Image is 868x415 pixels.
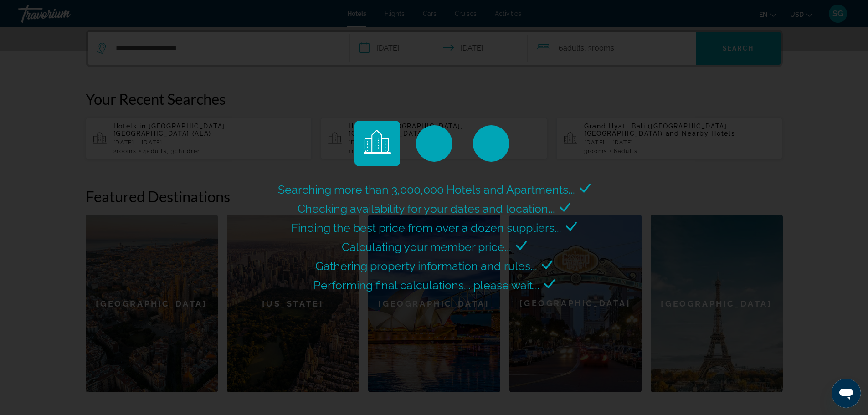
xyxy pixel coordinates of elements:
span: Gathering property information and rules... [315,259,537,273]
span: Checking availability for your dates and location... [298,202,555,215]
span: Finding the best price from over a dozen suppliers... [291,221,561,235]
iframe: Кнопка запуска окна обмена сообщениями [832,379,861,408]
span: Calculating your member price... [342,240,511,254]
span: Searching more than 3,000,000 Hotels and Apartments... [278,183,575,196]
span: Performing final calculations... please wait... [313,278,539,292]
